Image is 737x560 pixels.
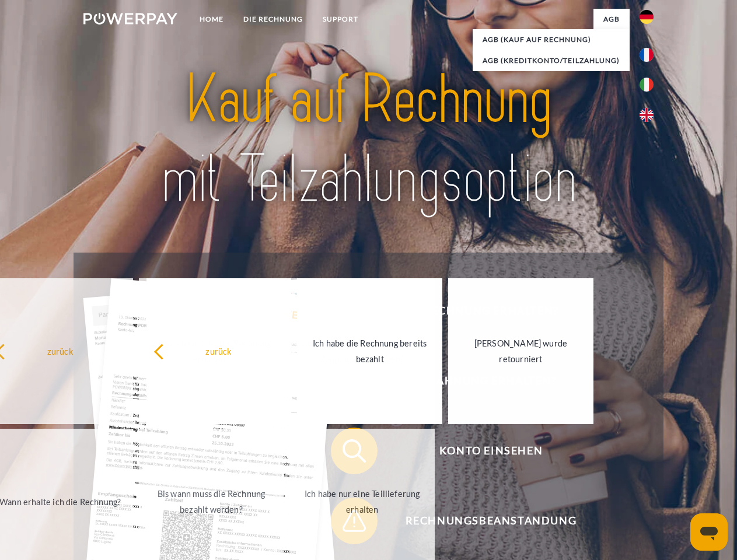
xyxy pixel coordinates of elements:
a: DIE RECHNUNG [233,9,313,30]
div: [PERSON_NAME] wurde retourniert [455,335,586,367]
button: Konto einsehen [331,428,634,474]
a: SUPPORT [313,9,368,30]
a: AGB (Kauf auf Rechnung) [473,29,630,50]
div: Ich habe nur eine Teillieferung erhalten [296,486,428,517]
button: Rechnungsbeanstandung [331,498,634,544]
a: agb [593,9,630,30]
a: AGB (Kreditkonto/Teilzahlung) [473,50,630,71]
img: it [640,78,654,92]
span: Rechnungsbeanstandung [348,498,634,544]
img: de [640,10,654,24]
span: Konto einsehen [348,428,634,474]
div: zurück [153,343,285,359]
img: en [640,108,654,122]
img: fr [640,48,654,62]
div: Bis wann muss die Rechnung bezahlt werden? [146,486,277,517]
img: title-powerpay_de.svg [111,56,626,223]
div: Ich habe die Rechnung bereits bezahlt [304,335,435,367]
iframe: Schaltfläche zum Öffnen des Messaging-Fensters [690,513,728,551]
a: Home [190,9,233,30]
img: logo-powerpay-white.svg [83,13,177,24]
